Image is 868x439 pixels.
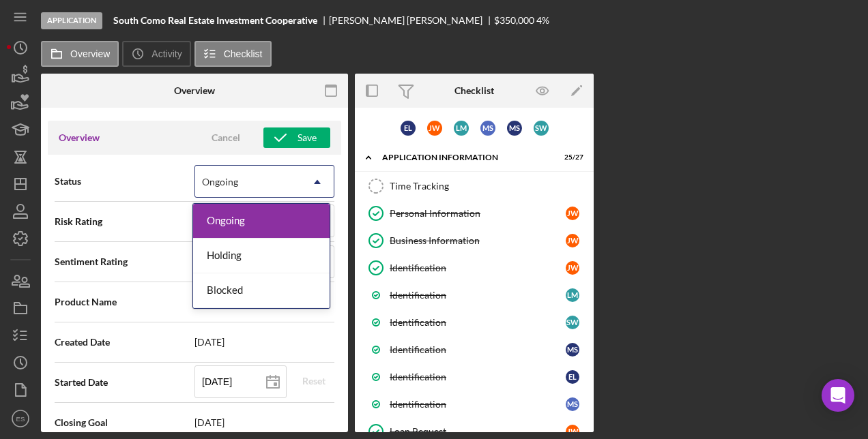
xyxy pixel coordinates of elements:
div: Open Intercom Messenger [822,379,854,412]
span: Status [55,175,194,188]
button: Cancel [192,127,260,148]
button: ES [7,405,34,432]
div: M S [566,397,579,411]
a: IdentificationMS [362,391,587,418]
div: 25 / 27 [559,153,583,162]
div: Save [298,127,317,148]
a: IdentificationMS [362,336,587,363]
span: [DATE] [194,337,334,348]
div: M S [507,121,522,136]
span: [DATE] [194,417,334,428]
div: Ongoing [202,177,238,187]
div: Cancel [212,127,240,148]
h3: Overview [59,131,100,145]
div: J W [566,207,579,220]
div: Application [41,12,102,29]
b: South Como Real Estate Investment Cooperative [113,15,317,26]
div: E L [566,370,579,384]
div: Holding [193,239,330,273]
label: Overview [70,48,110,59]
a: IdentificationLM [362,282,587,309]
div: 4 % [536,15,549,26]
span: Sentiment Rating [55,255,194,269]
div: Loan Request [390,426,566,437]
span: Created Date [55,335,194,349]
a: IdentificationJW [362,254,587,282]
a: IdentificationEL [362,363,587,391]
a: Time Tracking [362,172,587,200]
a: Business InformationJW [362,227,587,254]
a: Personal InformationJW [362,200,587,227]
span: Started Date [55,376,194,389]
div: Business Information [390,235,566,246]
div: Identification [390,290,566,301]
div: E L [401,121,416,136]
text: ES [16,415,25,423]
div: M S [480,121,495,136]
a: IdentificationSW [362,309,587,336]
button: Overview [41,41,119,67]
div: Overview [174,85,215,96]
button: Checklist [194,41,272,67]
div: Identification [390,372,566,382]
div: [PERSON_NAME] [PERSON_NAME] [329,15,494,26]
div: J W [427,121,442,136]
div: Ongoing [193,204,330,239]
div: Identification [390,344,566,355]
div: J W [566,234,579,247]
span: Closing Goal [55,416,194,429]
div: Time Tracking [390,181,586,192]
span: Risk Rating [55,215,194,228]
div: M S [566,343,579,357]
span: Product Name [55,295,194,309]
div: Identification [390,262,566,273]
div: Application Information [382,153,549,162]
div: Personal Information [390,208,566,219]
div: Identification [390,399,566,410]
button: Save [263,127,330,148]
div: L M [454,121,469,136]
div: L M [566,288,579,302]
div: Reset [302,371,325,391]
div: Checklist [454,85,494,96]
div: S W [534,121,549,136]
div: J W [566,425,579,438]
div: J W [566,261,579,275]
label: Checklist [224,48,263,59]
button: Reset [293,371,334,391]
span: $350,000 [494,14,534,26]
div: Identification [390,317,566,328]
button: Activity [122,41,190,67]
div: Blocked [193,273,330,308]
label: Activity [151,48,182,59]
div: S W [566,316,579,329]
